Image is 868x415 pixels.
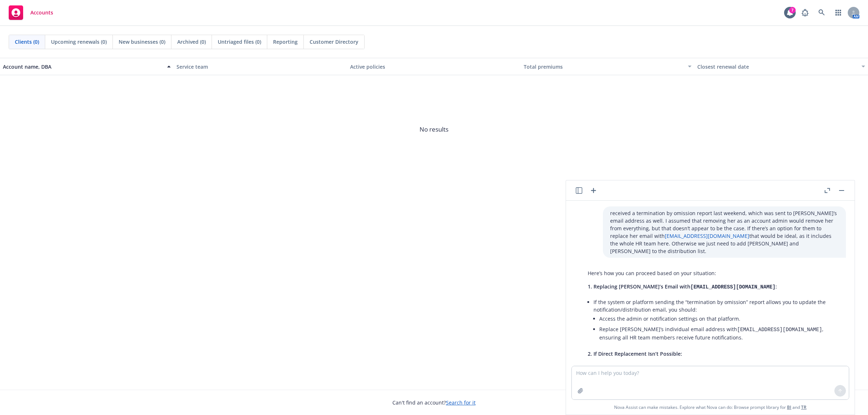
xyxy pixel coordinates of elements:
[6,3,56,23] a: Accounts
[588,350,682,357] span: 2. If Direct Replacement Isn’t Possible:
[273,38,298,46] span: Reporting
[697,63,857,70] div: Closest renewal date
[218,38,261,46] span: Untriaged files (0)
[798,5,812,20] a: Report a Bug
[51,38,107,46] span: Upcoming renewals (0)
[610,209,839,255] p: received a termination by omission report last weekend, which was sent to [PERSON_NAME]’s email a...
[347,58,521,75] button: Active policies
[524,63,684,70] div: Total premiums
[720,365,730,372] span: add
[174,58,347,75] button: Service team
[310,38,358,46] span: Customer Directory
[119,38,165,46] span: New businesses (0)
[30,10,53,16] span: Accounts
[350,63,518,70] div: Active policies
[599,313,839,324] li: Access the admin or notification settings on that platform.
[521,58,694,75] button: Total premiums
[588,283,777,290] span: 1. Replacing [PERSON_NAME]’s Email with :
[614,400,807,415] span: Nova Assist can make mistakes. Explore what Nova can do: Browse prompt library for and
[694,58,868,75] button: Closest renewal date
[665,232,749,239] a: [EMAIL_ADDRESS][DOMAIN_NAME]
[446,399,476,406] a: Search for it
[814,5,829,20] a: Search
[737,327,822,333] code: [EMAIL_ADDRESS][DOMAIN_NAME]
[690,284,775,290] code: [EMAIL_ADDRESS][DOMAIN_NAME]
[831,5,846,20] a: Switch app
[789,7,796,13] div: 7
[15,38,39,46] span: Clients (0)
[599,324,839,343] li: Replace [PERSON_NAME]’s individual email address with , ensuring all HR team members receive futu...
[3,63,163,70] div: Account name, DBA
[588,269,839,277] p: Here’s how you can proceed based on your situation:
[177,38,206,46] span: Archived (0)
[787,404,791,410] a: BI
[593,297,839,344] li: If the system or platform sending the “termination by omission” report allows you to update the n...
[392,399,476,406] span: Can't find an account?
[801,404,807,410] a: TR
[593,363,839,411] li: If you cannot replace the email, look for an option to additional recipients:
[176,63,344,70] div: Service team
